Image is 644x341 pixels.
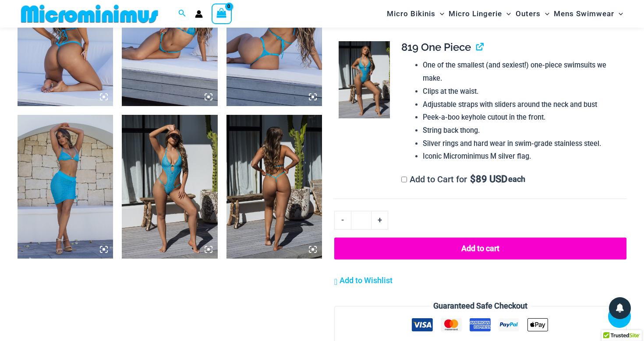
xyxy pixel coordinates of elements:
[430,299,531,313] legend: Guaranteed Safe Checkout
[470,175,507,184] span: 89 USD
[334,238,626,259] button: Add to cart
[401,41,471,53] span: 819 One Piece
[552,3,625,25] a: Mens SwimwearMenu ToggleMenu Toggle
[554,3,614,25] span: Mens Swimwear
[541,3,549,25] span: Menu Toggle
[195,10,203,18] a: Account icon link
[423,150,619,163] li: Iconic Microminimus M silver flag.
[423,85,619,98] li: Clips at the waist.
[178,8,186,19] a: Search icon link
[423,111,619,124] li: Peek-a-boo keyhole cutout in the front.
[18,115,113,258] img: Bubble Mesh Highlight Blue 323 Underwire Top 5404 Skirt
[340,276,393,285] span: Add to Wishlist
[423,98,619,111] li: Adjustable straps with sliders around the neck and bust
[423,137,619,150] li: Silver rings and hard wear in swim-grade stainless steel.
[423,59,619,85] li: One of the smallest (and sexiest!) one-piece swimsuits we make.
[449,3,502,25] span: Micro Lingerie
[435,3,444,25] span: Menu Toggle
[508,175,525,184] span: each
[502,3,511,25] span: Menu Toggle
[383,1,626,26] nav: Site Navigation
[401,174,525,185] label: Add to Cart for
[513,3,552,25] a: OutersMenu ToggleMenu Toggle
[387,3,435,25] span: Micro Bikinis
[351,211,372,229] input: Product quantity
[18,4,162,24] img: MM SHOP LOGO FLAT
[401,177,407,182] input: Add to Cart for$89 USD each
[122,115,217,258] img: Bubble Mesh Highlight Blue 819 One Piece
[614,3,623,25] span: Menu Toggle
[516,3,541,25] span: Outers
[423,124,619,137] li: String back thong.
[339,41,390,118] img: Bubble Mesh Highlight Blue 819 One Piece
[446,3,513,25] a: Micro LingerieMenu ToggleMenu Toggle
[372,211,388,229] a: +
[334,211,351,229] a: -
[470,174,476,185] span: $
[334,274,393,287] a: Add to Wishlist
[385,3,446,25] a: Micro BikinisMenu ToggleMenu Toggle
[212,4,232,24] a: View Shopping Cart, empty
[226,115,322,258] img: Bubble Mesh Highlight Blue 819 One Piece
